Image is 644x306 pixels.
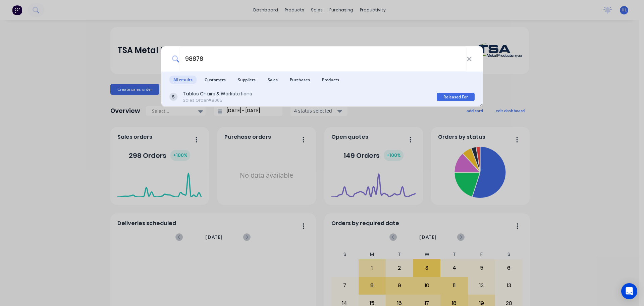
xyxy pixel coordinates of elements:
[234,76,260,84] span: Suppliers
[169,76,197,84] span: All results
[183,90,252,97] div: Tables Chairs & Workstations
[201,76,230,84] span: Customers
[437,93,475,101] div: Released For Production
[264,76,282,84] span: Sales
[183,97,252,103] div: Sales Order #8005
[286,76,314,84] span: Purchases
[621,283,637,299] div: Open Intercom Messenger
[179,46,467,72] input: Start typing a customer or supplier name to create a new order...
[318,76,343,84] span: Products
